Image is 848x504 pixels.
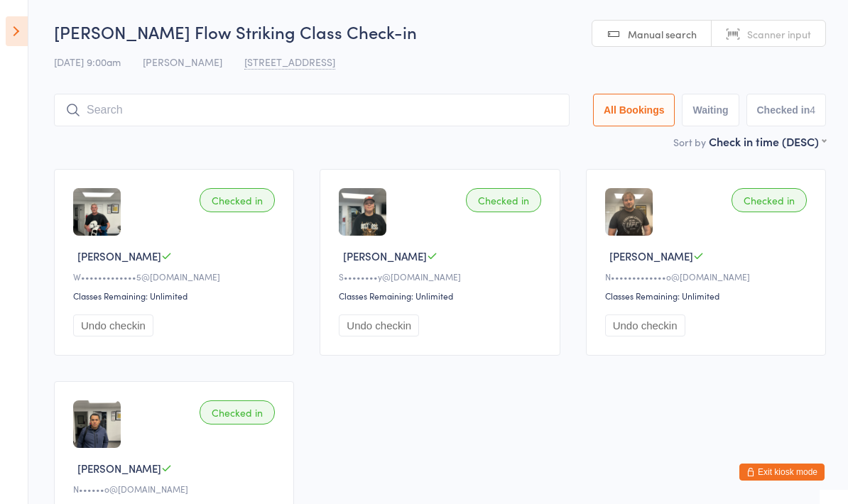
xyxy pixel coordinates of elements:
[593,94,675,126] button: All Bookings
[77,248,161,263] span: [PERSON_NAME]
[343,248,427,263] span: [PERSON_NAME]
[739,464,825,481] button: Exit kiosk mode
[682,94,739,126] button: Waiting
[732,188,807,212] div: Checked in
[605,188,653,236] img: image1747317185.png
[709,133,826,149] div: Check in time (DESC)
[810,104,815,116] div: 4
[73,314,153,336] button: Undo checkin
[54,20,826,43] h2: [PERSON_NAME] Flow Striking Class Check-in
[466,188,541,212] div: Checked in
[73,483,279,495] div: N••••••
[73,270,279,283] div: W•••••••••••••
[673,135,706,149] label: Sort by
[54,55,121,69] span: [DATE] 9:00am
[609,248,693,263] span: [PERSON_NAME]
[54,94,570,126] input: Search
[143,55,222,69] span: [PERSON_NAME]
[200,188,275,212] div: Checked in
[73,400,121,448] img: image1686578263.png
[73,290,279,302] div: Classes Remaining: Unlimited
[200,400,275,424] div: Checked in
[605,290,811,302] div: Classes Remaining: Unlimited
[605,270,811,283] div: N•••••••••••••
[339,188,386,236] img: image1744984104.png
[746,94,827,126] button: Checked in4
[747,27,811,41] span: Scanner input
[77,461,161,476] span: [PERSON_NAME]
[605,314,685,336] button: Undo checkin
[628,27,697,41] span: Manual search
[339,270,545,283] div: S••••••••
[339,290,545,302] div: Classes Remaining: Unlimited
[339,314,419,336] button: Undo checkin
[73,188,121,236] img: image1686754699.png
